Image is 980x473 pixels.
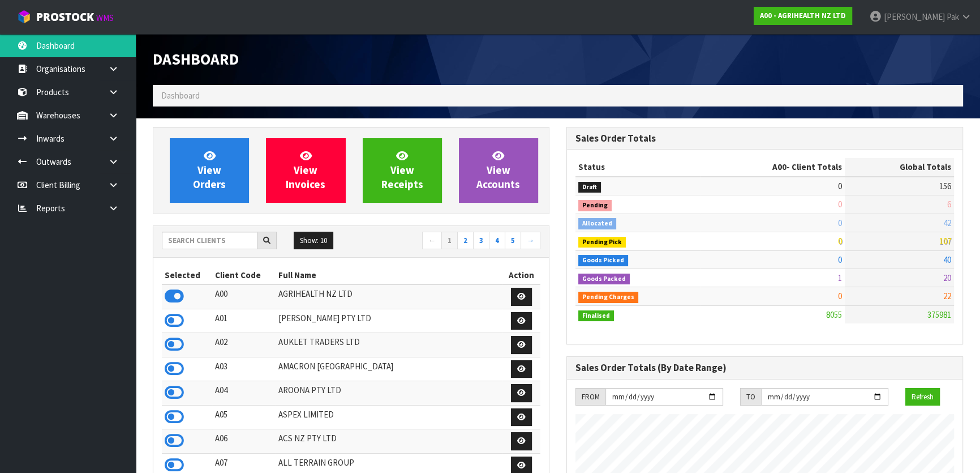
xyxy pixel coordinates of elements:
td: A01 [212,309,275,333]
span: Dashboard [161,90,200,101]
input: Search clients [162,232,257,249]
span: 22 [943,291,951,301]
a: 3 [473,232,489,250]
th: - Client Totals [700,158,845,176]
span: 6 [947,199,951,210]
span: Pending [578,200,612,211]
strong: A00 - AGRIHEALTH NZ LTD [760,11,846,20]
a: ViewOrders [170,138,249,203]
span: View Orders [193,149,226,191]
th: Selected [162,266,212,284]
th: Status [575,158,700,176]
span: A00 [772,161,786,172]
div: FROM [575,388,605,406]
span: 0 [838,291,842,301]
span: View Accounts [476,149,520,191]
span: View Receipts [381,149,423,191]
span: [PERSON_NAME] [884,11,945,22]
small: WMS [96,12,114,23]
span: Dashboard [153,49,239,69]
nav: Page navigation [360,232,541,252]
span: 0 [838,181,842,191]
span: ProStock [36,10,94,24]
th: Action [502,266,540,284]
div: TO [740,388,761,406]
span: Goods Packed [578,274,630,285]
a: A00 - AGRIHEALTH NZ LTD [754,7,852,25]
td: A00 [212,284,275,309]
td: A06 [212,429,275,454]
a: ViewInvoices [266,138,345,203]
span: 0 [838,199,842,210]
span: 20 [943,272,951,283]
span: 0 [838,218,842,228]
span: 107 [939,236,951,246]
td: ASPEX LIMITED [276,405,502,429]
button: Show: 10 [294,232,333,250]
td: AMACRON [GEOGRAPHIC_DATA] [276,357,502,381]
a: ViewReceipts [363,138,442,203]
td: A05 [212,405,275,429]
th: Client Code [212,266,275,284]
a: 1 [441,232,458,250]
td: A03 [212,357,275,381]
button: Refresh [905,388,940,406]
td: [PERSON_NAME] PTY LTD [276,309,502,333]
span: 0 [838,254,842,265]
a: ViewAccounts [459,138,538,203]
th: Global Totals [845,158,954,176]
h3: Sales Order Totals [575,133,954,144]
td: AUKLET TRADERS LTD [276,333,502,357]
span: Draft [578,182,601,193]
a: ← [422,232,442,250]
span: 42 [943,218,951,228]
td: A02 [212,333,275,357]
td: AROONA PTY LTD [276,381,502,406]
span: 40 [943,254,951,265]
span: Pending Pick [578,237,626,248]
a: 4 [489,232,505,250]
a: → [521,232,540,250]
span: Allocated [578,218,616,229]
span: 375981 [927,309,951,320]
h3: Sales Order Totals (By Date Range) [575,363,954,373]
span: Pending Charges [578,292,638,303]
span: 8055 [826,309,842,320]
span: Goods Picked [578,255,628,266]
span: 1 [838,272,842,283]
th: Full Name [276,266,502,284]
a: 2 [457,232,474,250]
img: cube-alt.png [17,10,31,24]
td: A04 [212,381,275,406]
span: Pak [947,11,959,22]
td: AGRIHEALTH NZ LTD [276,284,502,309]
a: 5 [505,232,521,250]
span: 156 [939,181,951,191]
td: ACS NZ PTY LTD [276,429,502,454]
span: View Invoices [286,149,325,191]
span: Finalised [578,310,614,322]
span: 0 [838,236,842,246]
